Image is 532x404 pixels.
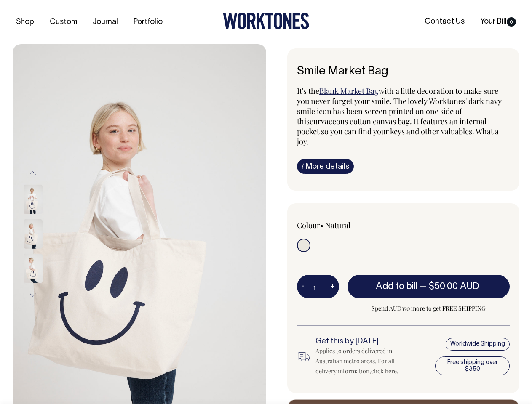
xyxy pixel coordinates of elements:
img: Smile Market Bag [24,254,43,283]
span: Add to bill [376,282,417,291]
a: Journal [89,15,121,29]
a: click here [371,367,397,375]
a: Shop [13,15,37,29]
button: Previous [27,163,39,182]
span: • [320,220,323,230]
button: Add to bill —$50.00 AUD [348,275,510,298]
span: i [302,162,304,170]
div: Applies to orders delivered in Australian metro areas. For all delivery information, . [315,346,413,376]
span: $50.00 AUD [429,282,479,291]
span: — [419,282,481,291]
a: Contact Us [421,15,468,29]
span: curvaceous cotton canvas bag. It features an internal pocket so you can find your keys and other ... [297,116,499,146]
a: iMore details [297,159,354,174]
label: Natural [325,220,350,230]
img: Smile Market Bag [24,219,43,249]
div: Colour [297,220,382,230]
span: 0 [507,17,516,27]
a: Your Bill0 [477,15,519,29]
button: - [297,278,309,295]
a: Blank Market Bag [319,86,379,96]
button: + [326,278,339,295]
h6: Smile Market Bag [297,65,510,78]
a: Custom [46,15,80,29]
span: Spend AUD350 more to get FREE SHIPPING [348,303,510,314]
a: Portfolio [130,15,166,29]
h6: Get this by [DATE] [315,338,413,346]
button: Next [27,286,39,305]
p: It's the with a little decoration to make sure you never forget your smile. The lovely Worktones'... [297,86,510,146]
img: Smile Market Bag [24,185,43,214]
